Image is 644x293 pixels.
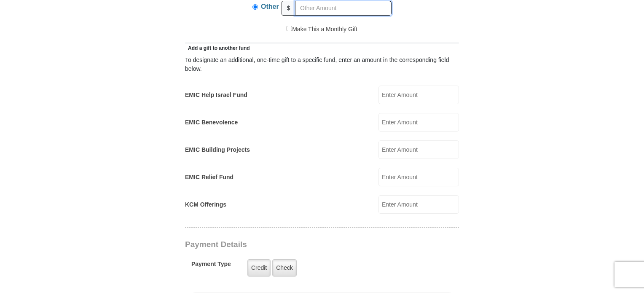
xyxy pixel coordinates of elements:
[272,259,297,277] label: Check
[247,259,271,277] label: Credit
[185,240,400,250] h3: Payment Details
[185,91,247,99] label: EMIC Help Israel Fund
[185,118,238,127] label: EMIC Benevolence
[185,145,250,154] label: EMIC Building Projects
[378,86,459,104] input: Enter Amount
[378,195,459,214] input: Enter Amount
[378,140,459,159] input: Enter Amount
[287,25,357,34] label: Make This a Monthly Gift
[295,1,392,16] input: Other Amount
[378,113,459,132] input: Enter Amount
[185,56,459,73] div: To designate an additional, one-time gift to a specific fund, enter an amount in the correspondin...
[191,261,231,272] h5: Payment Type
[287,26,292,31] input: Make This a Monthly Gift
[282,1,296,16] span: $
[185,45,250,51] span: Add a gift to another fund
[185,200,226,209] label: KCM Offerings
[378,168,459,186] input: Enter Amount
[261,3,279,10] span: Other
[185,173,233,182] label: EMIC Relief Fund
